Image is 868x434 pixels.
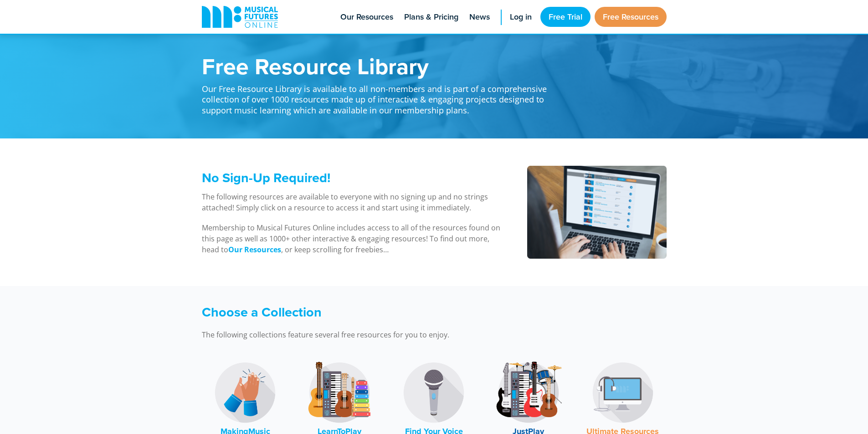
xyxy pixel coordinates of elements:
img: MakingMusic Logo [211,358,279,427]
span: Log in [510,11,532,23]
a: Free Trial [540,7,591,27]
h1: Free Resource Library [202,55,557,77]
a: Our Resources [228,245,281,255]
a: Free Resources [595,7,667,27]
span: Plans & Pricing [404,11,458,23]
p: Our Free Resource Library is available to all non-members and is part of a comprehensive collecti... [202,77,557,116]
span: News [469,11,490,23]
img: LearnToPlay Logo [305,358,374,427]
img: Music Technology Logo [589,358,657,427]
span: No Sign-Up Required! [202,168,330,187]
p: Membership to Musical Futures Online includes access to all of the resources found on this page a... [202,222,504,255]
p: The following resources are available to everyone with no signing up and no strings attached! Sim... [202,191,504,213]
span: Our Resources [340,11,393,23]
h3: Choose a Collection [202,304,557,320]
img: JustPlay Logo [494,358,563,427]
p: The following collections feature several free resources for you to enjoy. [202,329,557,340]
img: Find Your Voice Logo [400,358,468,427]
